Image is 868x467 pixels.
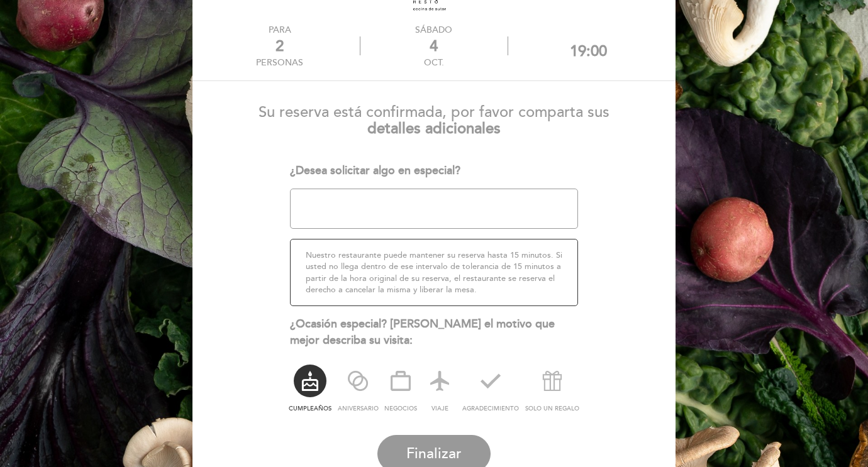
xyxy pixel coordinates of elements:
span: VIAJE [431,405,448,412]
div: Nuestro restaurante puede mantener su reserva hasta 15 minutos. Si usted no llega dentro de ese i... [290,239,579,306]
div: ¿Desea solicitar algo en especial? [290,163,579,179]
b: detalles adicionales [367,119,501,138]
div: sábado [360,25,507,35]
span: NEGOCIOS [384,405,417,412]
div: 2 [256,37,303,55]
div: ¿Ocasión especial? [PERSON_NAME] el motivo que mejor describa su visita: [290,316,579,348]
div: oct. [360,57,507,68]
span: CUMPLEAÑOS [289,405,331,412]
div: personas [256,57,303,68]
span: Finalizar [406,445,462,463]
div: PARA [256,25,303,35]
div: 19:00 [570,42,607,60]
span: SOLO UN REGALO [525,405,579,412]
span: ANIVERSARIO [338,405,379,412]
span: AGRADECIMIENTO [462,405,519,412]
div: 4 [360,37,507,55]
span: Su reserva está confirmada, por favor comparta sus [259,103,609,121]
